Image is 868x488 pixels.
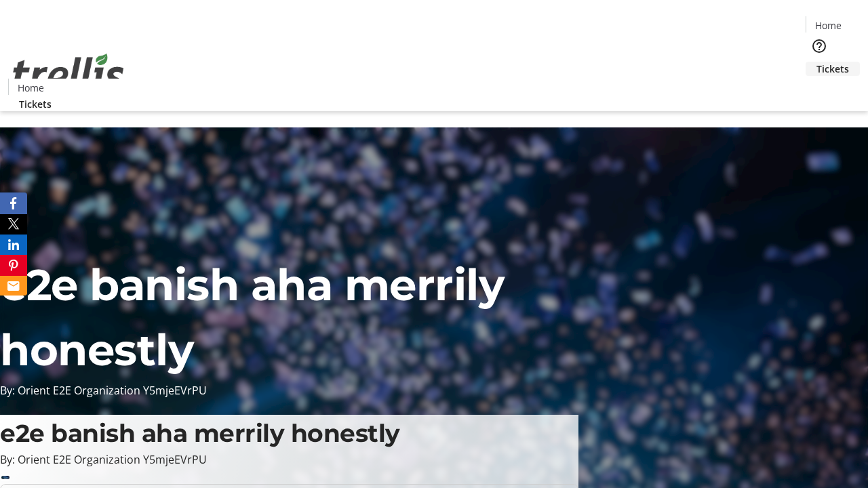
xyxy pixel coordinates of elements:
[806,18,850,33] a: Home
[9,81,52,95] a: Home
[8,39,129,106] img: Orient E2E Organization Y5mjeEVrPU's Logo
[815,18,842,33] span: Home
[18,81,44,95] span: Home
[806,76,833,103] button: Cart
[19,97,52,111] span: Tickets
[8,97,62,111] a: Tickets
[816,62,849,76] span: Tickets
[806,33,833,60] button: Help
[806,62,860,76] a: Tickets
